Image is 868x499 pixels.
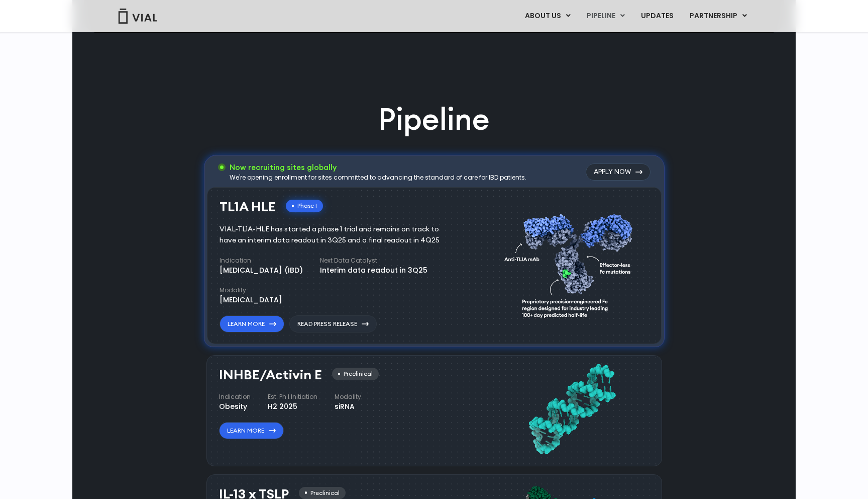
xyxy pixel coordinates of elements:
a: Read Press Release [289,315,377,332]
h4: Modality [220,286,282,295]
h4: Indication [219,392,251,401]
a: Learn More [219,422,284,439]
div: VIAL-TL1A-HLE has started a phase 1 trial and remains on track to have an interim data readout in... [220,224,454,246]
img: TL1A antibody diagram. [504,195,639,333]
h4: Est. Ph I Initiation [268,392,317,401]
div: H2 2025 [268,401,317,412]
h4: Next Data Catalyst [320,256,427,265]
div: Obesity [219,401,251,412]
div: Preclinical [332,368,379,380]
a: Learn More [220,315,284,332]
a: PIPELINEMenu Toggle [579,8,632,25]
div: siRNA [335,401,361,412]
h3: INHBE/Activin E [219,368,322,382]
a: Apply Now [586,163,650,181]
h4: Modality [335,392,361,401]
h2: Pipeline [378,99,490,140]
div: [MEDICAL_DATA] (IBD) [220,265,303,276]
div: [MEDICAL_DATA] [220,295,282,305]
a: ABOUT USMenu Toggle [517,8,578,25]
div: Interim data readout in 3Q25 [320,265,427,276]
h3: TL1A HLE [220,200,276,214]
div: Phase I [286,200,323,212]
a: UPDATES [633,8,681,25]
h3: Now recruiting sites globally [230,162,526,173]
h4: Indication [220,256,303,265]
a: PARTNERSHIPMenu Toggle [682,8,755,25]
img: Vial Logo [118,9,158,24]
div: We're opening enrollment for sites committed to advancing the standard of care for IBD patients. [230,173,526,182]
